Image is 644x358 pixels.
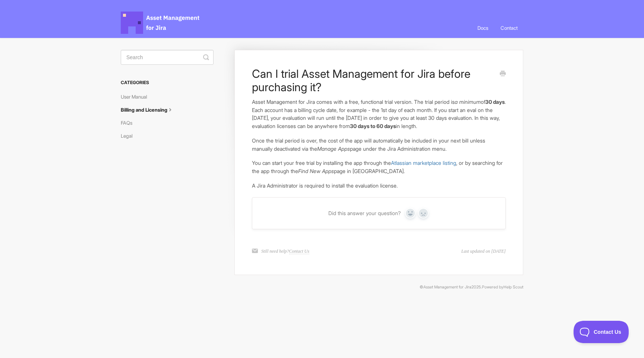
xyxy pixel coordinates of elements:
[121,104,180,116] a: Billing and Licensing
[574,321,629,343] iframe: Toggle Customer Support
[317,146,350,152] em: Manage Apps
[461,248,506,255] time: Last updated on [DATE]
[252,67,495,94] h1: Can I trial Asset Management for Jira before purchasing it?
[328,210,401,217] span: Did this answer your question?
[121,91,153,103] a: User Manual
[121,12,201,34] span: Asset Management for Jira Docs
[121,284,523,291] p: © 2025.
[495,18,523,38] a: Contact
[121,130,138,142] a: Legal
[252,98,506,130] p: Asset Management for Jira comes with a free, functional trial version. The trial period is of . E...
[289,249,309,254] a: Contact Us
[350,123,396,129] strong: 30 days to 60 days
[423,285,471,290] a: Asset Management for Jira
[472,18,494,38] a: Docs
[455,99,481,105] em: a minimum
[503,285,523,290] a: Help Scout
[485,99,505,105] strong: 30 days
[261,248,309,255] p: Still need help?
[121,117,138,129] a: FAQs
[298,168,334,174] em: Find New Apps
[121,76,214,89] h3: Categories
[121,50,214,65] input: Search
[252,182,506,190] p: A Jira Administrator is required to install the evaluation license.
[252,137,506,153] p: Once the trial period is over, the cost of the app will automatically be included in your next bi...
[252,159,506,175] p: You can start your free trial by installing the app through the , or by searching for the app thr...
[482,285,523,290] span: Powered by
[391,160,456,166] a: Atlassian marketplace listing
[500,70,506,78] a: Print this Article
